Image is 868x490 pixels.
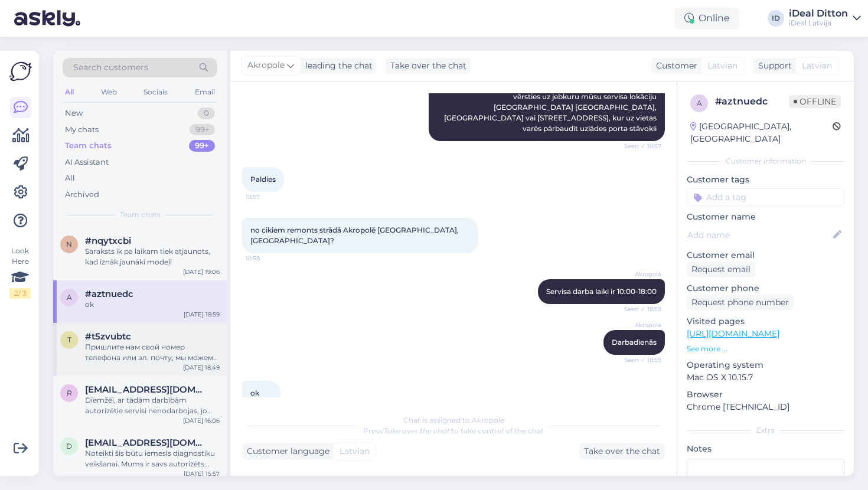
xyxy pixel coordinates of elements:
[85,331,131,342] span: #t5zvubtc
[247,59,285,72] span: Akropole
[789,9,848,18] div: iDeal Ditton
[63,84,76,100] div: All
[789,9,861,28] a: iDeal DittoniDeal Latvija
[65,172,75,184] div: All
[687,262,755,277] div: Request email
[617,321,661,329] span: Akropole
[687,443,844,455] p: Notes
[183,416,220,425] div: [DATE] 16:06
[183,267,220,276] div: [DATE] 19:06
[250,175,276,184] span: Paldies
[120,210,161,220] span: Team chats
[9,246,31,299] div: Look Here
[85,384,208,395] span: robertino72@inbox.lv
[141,84,170,100] div: Socials
[753,60,792,72] div: Support
[687,328,779,339] a: [URL][DOMAIN_NAME]
[67,388,72,397] span: r
[687,282,844,295] p: Customer phone
[687,249,844,262] p: Customer email
[617,270,661,279] span: Akropole
[617,142,661,151] span: Seen ✓ 18:57
[99,84,119,100] div: Web
[301,60,373,72] div: leading the chat
[802,60,832,72] span: Latvian
[687,344,844,354] p: See more ...
[250,226,461,245] span: no cikiem remonts strādā Akropolē [GEOGRAPHIC_DATA], [GEOGRAPHIC_DATA]?
[386,58,471,74] div: Take over the chat
[444,81,658,133] span: Iespējams, ir nepieciešama uzlādes porta tīrīšana. Jūs varat vērsties uz jebkuru mūsu servisa lok...
[66,240,72,249] span: n
[9,60,32,83] img: Askly Logo
[363,426,544,435] span: Press to take control of the chat
[707,60,738,72] span: Latvian
[192,84,217,100] div: Email
[65,107,83,119] div: New
[85,299,220,310] div: ok
[579,443,665,459] div: Take over the chat
[65,189,99,201] div: Archived
[85,395,220,416] div: Diemžēl, ar tādām darbībām autorizētie servisi nenodarbojas, jo taustiņu mehānismus ir ļoti viegl...
[687,371,844,384] p: Mac OS X 10.15.7
[687,228,831,241] input: Add name
[67,335,71,344] span: t
[85,342,220,363] div: Пришлите нам свой номер телефона или эл. почту, мы можем уточнить для Вас и связаться с Вами
[687,388,844,401] p: Browser
[687,295,794,311] div: Request phone number
[768,10,784,27] div: ID
[403,416,504,424] span: Chat is assigned to Akropole
[612,338,657,347] span: Darbadienās
[85,236,131,246] span: #nqytxcbi
[250,388,259,397] span: ok
[246,192,290,201] span: 18:57
[73,61,148,74] span: Search customers
[85,448,220,469] div: Noteikti šis būtu iemesls diagnostiku veikšanai. Mums ir savs autorizēts serviss, kas darbojas uz...
[184,469,220,478] div: [DATE] 15:57
[65,140,112,152] div: Team chats
[687,401,844,413] p: Chrome [TECHNICAL_ID]
[183,363,220,372] div: [DATE] 18:49
[184,310,220,319] div: [DATE] 18:59
[198,107,215,119] div: 0
[715,94,789,109] div: # aztnuedc
[546,287,657,296] span: Servisa darba laiki ir 10:00-18:00
[697,99,702,107] span: a
[687,211,844,223] p: Customer name
[651,60,697,72] div: Customer
[687,425,844,436] div: Extra
[85,437,208,448] span: dmtriy@inbox.lv
[687,174,844,186] p: Customer tags
[617,305,661,313] span: Seen ✓ 18:59
[66,442,72,450] span: d
[189,140,215,152] div: 99+
[687,156,844,166] div: Customer information
[85,289,133,299] span: #aztnuedc
[789,95,841,108] span: Offline
[67,293,72,302] span: a
[383,426,451,435] i: 'Take over the chat'
[65,156,109,168] div: AI Assistant
[85,246,220,267] div: Saraksts ik pa laikam tiek atjaunots, kad iznāk jaunāki modeļi
[617,355,661,364] span: Seen ✓ 18:59
[9,288,31,299] div: 2 / 3
[789,18,848,28] div: iDeal Latvija
[340,445,370,458] span: Latvian
[65,124,99,136] div: My chats
[687,315,844,328] p: Visited pages
[690,120,833,145] div: [GEOGRAPHIC_DATA], [GEOGRAPHIC_DATA]
[687,188,844,206] input: Add a tag
[190,124,215,136] div: 99+
[687,359,844,371] p: Operating system
[675,8,739,29] div: Online
[246,254,290,263] span: 18:58
[242,445,329,458] div: Customer language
